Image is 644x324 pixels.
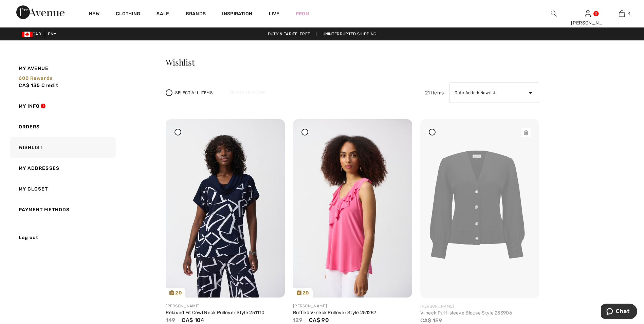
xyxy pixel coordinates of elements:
[293,317,302,323] span: 129
[425,89,444,96] span: 21 Items
[166,58,539,66] h3: Wishlist
[619,10,625,18] img: My Bag
[293,119,412,298] a: 20
[293,119,412,298] img: joseph-ribkoff-tops-black_251287_2_6c0e_search.jpg
[420,303,539,309] div: [PERSON_NAME]
[9,227,116,248] a: Log out
[9,179,116,199] a: My Closet
[309,317,329,323] span: CA$ 90
[166,303,285,309] div: [PERSON_NAME]
[16,5,65,19] img: 1ère Avenue
[22,32,33,37] img: Canadian Dollar
[221,90,274,96] div: Delete Selected
[296,10,309,17] a: Prom
[628,11,630,17] span: 4
[269,10,279,17] a: Live
[585,10,591,17] a: Sign In
[9,199,116,220] a: Payment Methods
[116,11,140,18] a: Clothing
[89,11,99,18] a: New
[293,303,412,309] div: [PERSON_NAME]
[585,10,591,18] img: My Info
[22,32,44,36] span: CAD
[166,310,264,316] a: Relaxed Fit Cowl Neck Pullover Style 251110
[166,317,175,323] span: 149
[166,119,285,298] img: joseph-ribkoff-tops-midnight-blue-vanilla_251110_2_2799_search.jpg
[601,304,637,321] iframe: Opens a widget where you can chat to one of our agents
[175,90,213,96] span: Select All Items
[166,119,285,298] a: 20
[19,75,53,81] span: 600 rewards
[19,83,59,88] span: CA$ 135 Credit
[293,310,376,316] a: Ruffled V-neck Pullover Style 251287
[186,11,206,18] a: Brands
[551,10,557,18] img: search the website
[9,137,116,158] a: Wishlist
[19,65,49,72] span: My Avenue
[571,19,604,26] div: [PERSON_NAME]
[182,317,204,323] span: CA$ 104
[9,116,116,137] a: Orders
[420,317,442,324] span: CA$ 159
[9,96,116,116] a: My Info
[420,119,539,298] img: joseph-ribkoff-sweaters-cardigans-black_253906_1_8e36_search.jpg
[420,310,512,316] a: V-neck Puff-sleeve Blouse Style 253906
[9,158,116,179] a: My Addresses
[157,11,169,18] a: Sale
[222,11,252,18] span: Inspiration
[605,10,638,18] a: 4
[48,32,56,36] span: EN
